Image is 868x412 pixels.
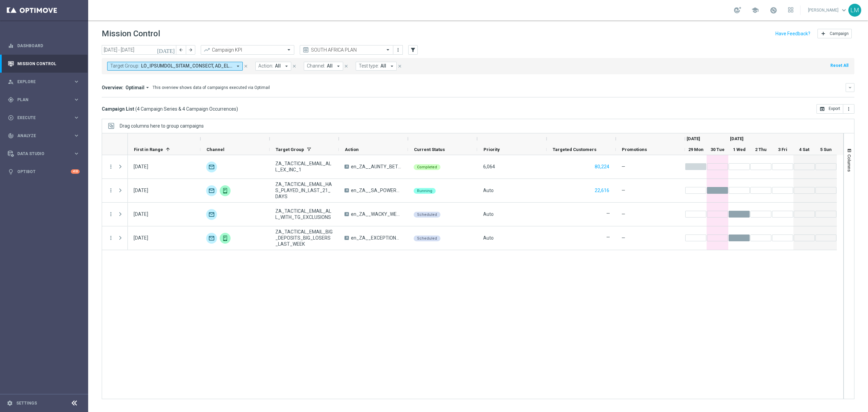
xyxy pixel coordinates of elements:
i: keyboard_arrow_right [73,150,80,157]
div: Optimail [206,185,217,196]
h1: Mission Control [102,29,160,39]
div: Analyze [8,133,73,139]
button: Action: All arrow_drop_down [255,62,291,71]
multiple-options-button: Export to CSV [816,106,854,111]
span: 3 Fri [778,147,787,152]
i: play_circle_outline [8,115,14,121]
button: lightbulb Optibot +10 [7,169,80,174]
colored-tag: Scheduled [414,235,440,241]
div: 01 Oct 2025, Wednesday [134,211,148,217]
input: Have Feedback? [775,31,810,36]
span: Target Group [276,147,304,152]
a: Mission Control [17,55,80,73]
button: add Campaign [817,29,852,38]
span: Channel [206,147,224,152]
button: open_in_browser Export [816,104,843,114]
button: track_changes Analyze keyboard_arrow_right [7,133,80,138]
colored-tag: Completed [414,164,440,170]
i: keyboard_arrow_right [73,132,80,139]
button: Target Group: LO_IPSUMDOL_SITAM_CONSECT, AD_ELITSEDD_EIUSM_TEMPORI_UTLABOREE_DOLOR 4_MAGN_ALIQ, E... [107,62,243,71]
h3: Overview: [102,85,123,91]
span: Auto [483,211,494,217]
i: keyboard_arrow_right [73,96,80,103]
span: Analyze [17,134,73,138]
button: 22,616 [594,186,610,195]
img: Embedded Messaging [220,233,231,244]
i: person_search [8,79,14,85]
button: more_vert [108,187,114,193]
i: equalizer [8,43,14,49]
i: add [821,31,826,36]
span: Execute [17,116,73,120]
span: A [344,165,349,169]
i: close [397,64,402,69]
button: more_vert [108,164,114,170]
span: Auto [483,188,494,193]
span: — [622,211,625,217]
button: gps_fixed Plan keyboard_arrow_right [7,97,80,102]
button: more_vert [395,46,401,54]
span: All [380,63,386,69]
span: Action: [258,63,273,69]
button: close [343,62,349,70]
span: All [327,63,333,69]
span: 29 Mon [688,147,704,152]
i: more_vert [108,211,114,217]
colored-tag: Running [414,187,436,194]
span: Plan [17,98,73,102]
span: ZA_TACTICAL_EMAIL_ALL_WITH_TG_EXCLUSIONS [275,208,333,220]
span: First in Range [134,147,163,152]
i: more_vert [395,47,401,53]
button: Optimail arrow_drop_down [123,85,153,91]
a: Settings [16,401,37,405]
img: Optimail [206,162,217,172]
button: close [243,62,249,70]
i: close [292,64,297,69]
button: equalizer Dashboard [7,43,80,49]
ng-select: Campaign KPI [201,45,294,55]
i: arrow_drop_down [283,63,290,69]
span: All [275,63,281,69]
div: Mission Control [7,61,80,67]
i: arrow_drop_down [235,63,241,69]
span: ( [135,106,137,112]
label: — [606,234,610,240]
div: Dashboard [8,37,80,55]
span: A [344,212,349,216]
span: [DATE] [687,136,700,141]
button: play_circle_outline Execute keyboard_arrow_right [7,115,80,120]
img: Optimail [206,209,217,220]
button: person_search Explore keyboard_arrow_right [7,79,80,85]
button: filter_alt [408,45,418,55]
span: ZA_TACTICAL_EMAIL_ACTIVES ZA_TACTICAL_EMAIL_ACTIVES_DEPOSITED_BELOW 6_LAST_WEEK ZA_TACTICAL_EMAIL... [141,63,232,69]
input: Select date range [102,45,176,55]
span: 30 Tue [711,147,725,152]
i: filter_alt [410,47,416,53]
a: [PERSON_NAME]keyboard_arrow_down [807,5,848,15]
span: Completed [417,165,437,169]
div: Optibot [8,163,80,181]
i: arrow_back [179,48,183,52]
button: Data Studio keyboard_arrow_right [7,151,80,156]
i: settings [7,400,13,406]
div: +10 [71,169,80,174]
div: Press SPACE to select this row. [102,179,128,203]
button: close [291,62,297,70]
colored-tag: Scheduled [414,211,440,218]
span: — [622,164,625,170]
span: Drag columns here to group campaigns [120,123,204,129]
div: Plan [8,97,73,103]
i: keyboard_arrow_down [848,85,852,90]
button: Test type: All arrow_drop_down [356,62,397,71]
